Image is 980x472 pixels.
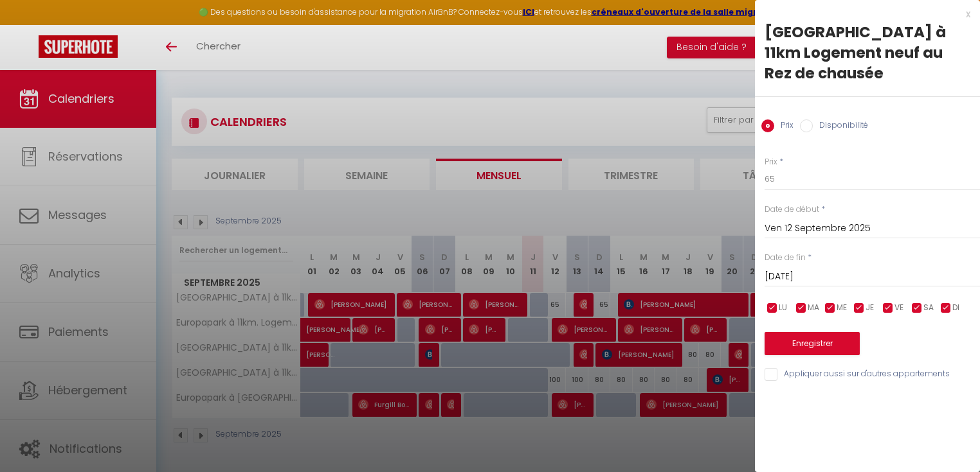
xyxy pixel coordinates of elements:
label: Prix [765,156,777,168]
iframe: Chat [925,414,970,462]
div: x [755,6,970,22]
span: DI [952,302,959,314]
label: Date de début [765,204,819,216]
span: VE [894,302,903,314]
label: Disponibilité [813,119,868,134]
label: Date de fin [765,252,806,264]
span: ME [837,302,847,314]
button: Enregistrer [765,332,860,355]
div: [GEOGRAPHIC_DATA] à 11km Logement neuf au Rez de chausée [765,22,970,83]
span: SA [923,302,934,314]
span: MA [808,302,819,314]
span: JE [866,302,874,314]
span: LU [779,302,787,314]
label: Prix [774,119,794,134]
